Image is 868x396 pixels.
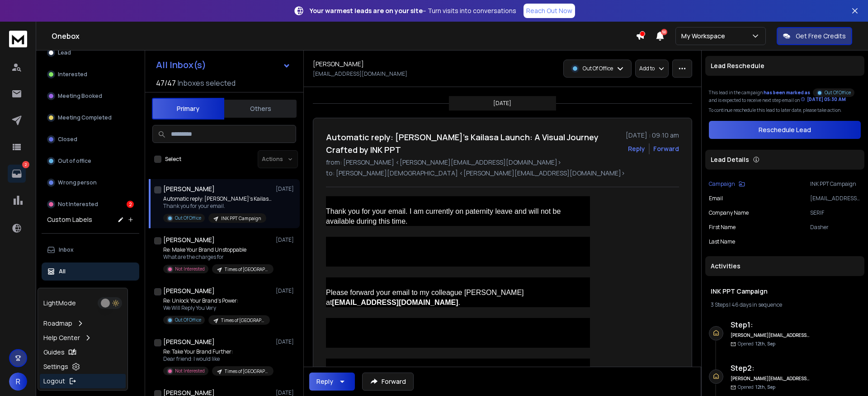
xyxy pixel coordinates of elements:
[309,373,355,391] button: Reply
[731,375,810,382] h6: [PERSON_NAME][EMAIL_ADDRESS][DOMAIN_NAME]
[810,195,861,202] p: [EMAIL_ADDRESS][DOMAIN_NAME]
[276,236,296,244] p: [DATE]
[777,27,852,45] button: Get Free Credits
[225,368,268,375] p: Times of [GEOGRAPHIC_DATA] [GEOGRAPHIC_DATA]
[58,49,71,56] p: Lead
[163,304,270,312] p: We Will Reply You Very
[661,29,667,35] span: 50
[163,286,215,295] h1: [PERSON_NAME]
[42,174,139,192] button: Wrong person
[58,157,91,165] p: Out of office
[639,65,655,72] p: Add to
[163,348,272,355] p: Re: Take Your Brand Further:
[326,131,620,156] h1: Automatic reply: [PERSON_NAME]'s Kailasa Launch: A Visual Journey Crafted by INK PPT
[165,156,181,163] label: Select
[42,130,139,148] button: Closed
[810,180,861,188] p: INK PPT Campaign
[326,207,563,225] span: Thank you for your email. I am currently on paternity leave and will not be available during this...
[731,301,782,309] span: 46 days in sequence
[42,284,139,302] button: Automatic Replies
[709,121,861,139] button: Reschedule Lead
[163,355,272,363] p: Dear friend: I would like
[40,359,126,374] a: Settings
[313,60,364,69] h1: [PERSON_NAME]
[58,71,87,78] p: Interested
[163,253,272,261] p: What are the charges for
[731,332,810,339] h6: [PERSON_NAME][EMAIL_ADDRESS][DOMAIN_NAME]
[276,185,296,193] p: [DATE]
[42,44,139,62] button: Lead
[705,256,864,276] div: Activities
[163,235,215,244] h1: [PERSON_NAME]
[52,31,636,41] h1: Onebox
[681,32,729,41] p: My Workspace
[40,331,126,345] a: Help Center
[796,32,846,41] p: Get Free Credits
[583,65,613,72] p: Out Of Office
[163,195,272,203] p: Automatic reply: [PERSON_NAME]'s Kailasa Launch:
[711,155,749,164] p: Lead Details
[9,373,27,391] span: R
[47,215,92,224] h3: Custom Labels
[276,338,296,345] p: [DATE]
[43,362,68,371] p: Settings
[709,107,861,114] p: To continue reschedule this lead to later date, please take action.
[755,384,775,390] span: 12th, Sep
[709,209,749,216] p: Company Name
[316,377,333,386] div: Reply
[43,299,76,308] p: Light Mode
[42,262,139,281] button: All
[709,195,723,202] p: Email
[738,341,775,347] p: Opened
[42,241,139,259] button: Inbox
[43,333,80,342] p: Help Center
[42,152,139,170] button: Out of office
[711,61,764,70] p: Lead Reschedule
[58,201,98,208] p: Not Interested
[40,316,126,331] a: Roadmap
[825,89,851,96] p: Out Of Office
[764,89,810,96] span: has been marked as
[709,180,745,188] button: Campaign
[9,31,27,47] img: logo
[40,345,126,359] a: Guides
[8,165,26,183] a: 2
[58,136,77,143] p: Closed
[43,319,72,328] p: Roadmap
[43,377,65,386] p: Logout
[58,179,97,186] p: Wrong person
[313,70,407,78] p: [EMAIL_ADDRESS][DOMAIN_NAME]
[42,65,139,83] button: Interested
[22,161,29,168] p: 2
[221,215,261,222] p: INK PPT Campaign
[711,301,859,309] div: |
[326,169,679,178] p: to: [PERSON_NAME][DEMOGRAPHIC_DATA] <[PERSON_NAME][EMAIL_ADDRESS][DOMAIN_NAME]>
[175,368,205,374] p: Not Interested
[175,317,201,323] p: Out Of Office
[163,184,215,193] h1: [PERSON_NAME]
[163,337,215,346] h1: [PERSON_NAME]
[43,348,65,357] p: Guides
[493,100,511,107] p: [DATE]
[127,201,134,208] div: 2
[59,246,74,253] p: Inbox
[276,287,296,295] p: [DATE]
[310,6,516,15] p: – Turn visits into conversations
[362,373,414,391] button: Forward
[709,87,861,103] div: This lead in the campaign and is expected to receive next step email on
[738,384,775,391] p: Opened
[163,246,272,253] p: Re: Make Your Brand Unstoppable
[709,238,735,245] p: Last Name
[801,96,846,103] div: [DATE] 05:30 AM
[755,341,775,347] span: 12th, Sep
[526,6,572,15] p: Reach Out Now
[524,4,575,18] a: Reach Out Now
[332,299,458,306] b: [EMAIL_ADDRESS][DOMAIN_NAME]
[711,301,728,309] span: 3 Steps
[175,215,201,221] p: Out Of Office
[310,6,423,15] strong: Your warmest leads are on your site
[709,224,736,231] p: First Name
[711,287,859,296] h1: INK PPT Campaign
[709,180,735,188] p: Campaign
